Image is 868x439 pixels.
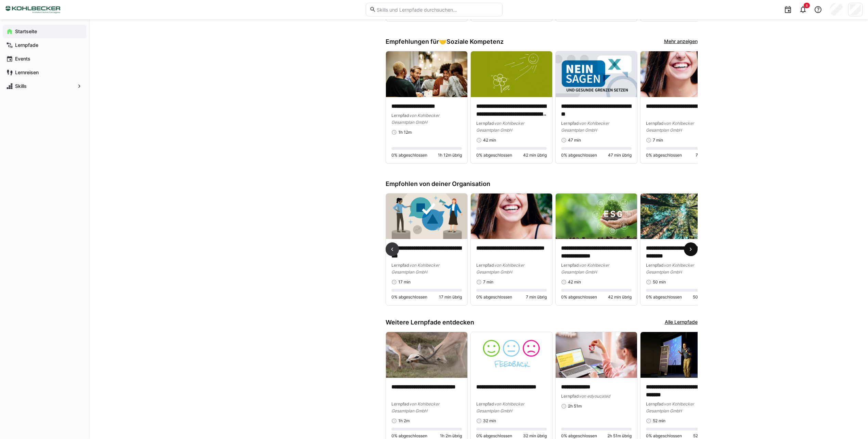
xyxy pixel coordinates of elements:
span: von Kohlbecker Gesamtplan GmbH [391,401,439,413]
span: Lernpfad [561,121,579,126]
input: Skills und Lernpfade durchsuchen… [376,6,498,13]
span: 0% abgeschlossen [561,152,597,158]
h3: Weitere Lernpfade entdecken [386,319,474,326]
span: 50 min übrig [693,294,716,300]
span: 1h 12m übrig [438,152,462,158]
span: Lernpfad [476,401,494,407]
img: image [386,194,467,239]
span: 2h 51m [568,403,582,409]
img: image [386,332,467,378]
span: 2h 51m übrig [607,433,632,439]
img: image [640,332,722,378]
span: 0% abgeschlossen [476,294,512,300]
span: 0% abgeschlossen [561,433,597,439]
span: 8 [806,3,808,8]
span: Lernpfad [476,121,494,126]
span: 32 min übrig [523,433,547,439]
img: image [640,194,722,239]
span: Lernpfad [646,121,664,126]
span: 17 min übrig [439,294,462,300]
span: Lernpfad [646,263,664,268]
span: 42 min übrig [608,294,632,300]
img: image [640,51,722,97]
h3: Empfehlungen für [386,38,504,45]
span: Lernpfad [391,263,409,268]
span: von Kohlbecker Gesamtplan GmbH [646,121,694,133]
span: 0% abgeschlossen [646,433,682,439]
span: 1h 12m [398,130,412,135]
img: image [556,332,637,378]
span: 0% abgeschlossen [476,152,512,158]
span: 42 min [483,137,496,143]
span: 52 min [653,418,665,424]
h3: Empfohlen von deiner Organisation [386,180,698,188]
span: 52 min übrig [693,433,716,439]
span: von Kohlbecker Gesamtplan GmbH [391,263,439,275]
span: 7 min übrig [526,294,547,300]
span: Lernpfad [561,263,579,268]
img: image [556,194,637,239]
span: 1h 2m übrig [440,433,462,439]
img: image [386,51,467,97]
img: image [471,332,552,378]
span: von Kohlbecker Gesamtplan GmbH [561,121,609,133]
span: 0% abgeschlossen [646,152,682,158]
span: Lernpfad [391,113,409,118]
span: von edyoucated [579,394,610,399]
span: 42 min [568,279,581,285]
span: 0% abgeschlossen [561,294,597,300]
span: 7 min [483,279,493,285]
span: 47 min übrig [608,152,632,158]
span: 0% abgeschlossen [476,433,512,439]
span: Lernpfad [476,263,494,268]
span: von Kohlbecker Gesamtplan GmbH [646,401,694,413]
span: 17 min [398,279,411,285]
span: 0% abgeschlossen [391,294,427,300]
span: 7 min übrig [696,152,716,158]
span: Lernpfad [646,401,664,407]
span: 32 min [483,418,496,424]
span: 7 min [653,137,663,143]
span: von Kohlbecker Gesamtplan GmbH [476,401,524,413]
img: image [556,51,637,97]
a: Alle Lernpfade [665,319,698,326]
span: 42 min übrig [523,152,547,158]
span: 1h 2m [398,418,410,424]
div: 🤝 [439,38,504,45]
span: von Kohlbecker Gesamtplan GmbH [391,113,439,125]
span: Soziale Kompetenz [446,38,504,45]
span: von Kohlbecker Gesamtplan GmbH [476,263,524,275]
span: 50 min [653,279,666,285]
span: von Kohlbecker Gesamtplan GmbH [646,263,694,275]
span: Lernpfad [561,394,579,399]
span: von Kohlbecker Gesamtplan GmbH [476,121,524,133]
span: 0% abgeschlossen [391,433,427,439]
span: 0% abgeschlossen [391,152,427,158]
span: von Kohlbecker Gesamtplan GmbH [561,263,609,275]
span: 47 min [568,137,581,143]
a: Mehr anzeigen [664,38,698,45]
img: image [471,51,552,97]
span: 0% abgeschlossen [646,294,682,300]
img: image [471,194,552,239]
span: Lernpfad [391,401,409,407]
